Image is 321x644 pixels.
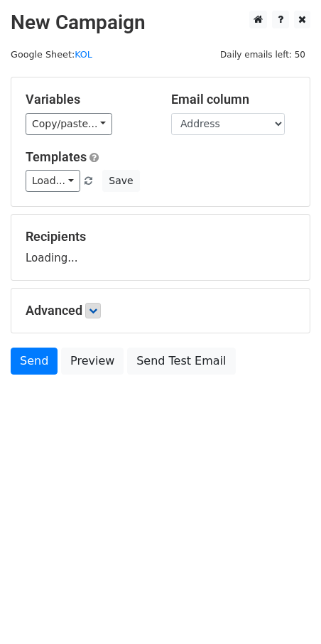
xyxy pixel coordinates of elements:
h2: New Campaign [11,11,310,35]
a: Copy/paste... [26,113,112,135]
button: Save [102,170,139,192]
h5: Advanced [26,303,295,318]
a: Send Test Email [127,348,235,375]
a: Daily emails left: 50 [215,49,310,60]
a: Send [11,348,58,375]
a: Preview [61,348,124,375]
h5: Variables [26,92,150,107]
a: Load... [26,170,80,192]
iframe: Chat Widget [250,576,321,644]
h5: Recipients [26,229,295,245]
a: KOL [75,49,92,60]
h5: Email column [171,92,295,107]
a: Templates [26,149,87,164]
span: Daily emails left: 50 [215,47,310,63]
small: Google Sheet: [11,49,92,60]
div: Loading... [26,229,295,266]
